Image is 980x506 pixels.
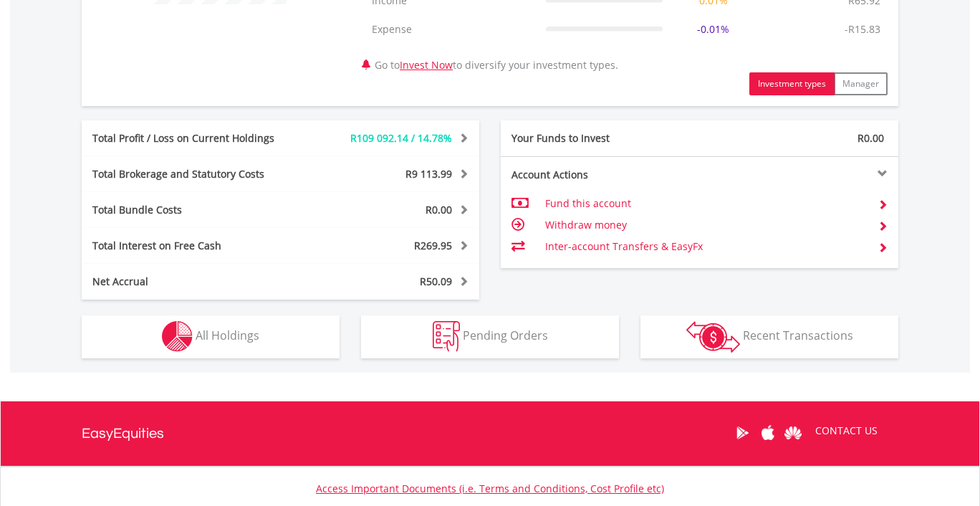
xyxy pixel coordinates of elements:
[82,401,164,466] a: EasyEquities
[857,131,884,145] span: R0.00
[834,72,888,95] button: Manager
[365,15,539,44] td: Expense
[501,168,700,182] div: Account Actions
[780,411,805,455] a: Huawei
[640,315,898,358] button: Recent Transactions
[743,328,853,343] span: Recent Transactions
[545,236,867,257] td: Inter-account Transfers & EasyFx
[433,321,460,352] img: pending_instructions-wht.png
[426,203,452,216] span: R0.00
[545,214,867,236] td: Withdraw money
[82,315,340,358] button: All Holdings
[361,315,619,358] button: Pending Orders
[316,482,664,495] a: Access Important Documents (i.e. Terms and Conditions, Cost Profile etc)
[755,411,780,455] a: Apple
[501,131,700,145] div: Your Funds to Invest
[405,167,452,181] span: R9 113.99
[414,239,452,252] span: R269.95
[162,321,193,352] img: holdings-wht.png
[196,328,259,343] span: All Holdings
[670,15,757,44] td: -0.01%
[82,167,314,181] div: Total Brokerage and Statutory Costs
[837,15,888,44] td: -R15.83
[463,328,548,343] span: Pending Orders
[82,203,314,217] div: Total Bundle Costs
[82,275,314,289] div: Net Accrual
[82,239,314,253] div: Total Interest on Free Cash
[420,275,452,288] span: R50.09
[686,321,740,353] img: transactions-zar-wht.png
[805,411,888,451] a: CONTACT US
[545,193,867,214] td: Fund this account
[749,72,835,95] button: Investment types
[730,411,755,455] a: Google Play
[82,131,314,145] div: Total Profit / Loss on Current Holdings
[400,58,453,72] a: Invest Now
[350,131,452,145] span: R109 092.14 / 14.78%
